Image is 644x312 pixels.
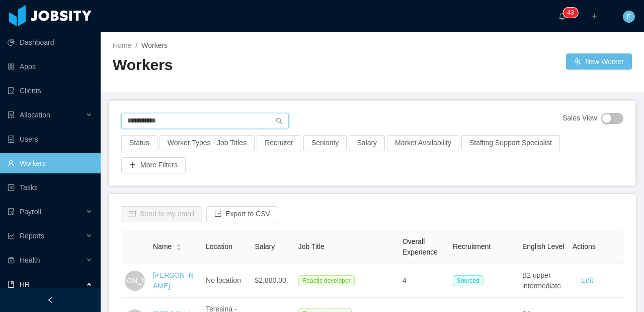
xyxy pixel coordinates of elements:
span: F [627,11,631,23]
button: Staffing Support Specialist [461,135,560,151]
h2: Workers [113,55,372,76]
a: Edit [581,276,593,284]
p: 3 [571,8,574,18]
button: Worker Types - Job Titles [159,135,255,151]
span: Allocation [20,111,50,119]
span: Payroll [20,208,41,216]
a: icon: userWorkers [8,153,93,173]
a: icon: robotUsers [8,129,93,149]
span: Reports [20,232,44,240]
span: Location [206,242,232,251]
span: Salary [255,242,275,251]
span: Workers [141,41,168,49]
a: icon: pie-chartDashboard [8,32,93,52]
i: icon: caret-down [176,246,182,249]
span: Sales View [562,113,597,124]
td: No location [202,264,251,298]
p: 4 [567,8,571,18]
a: Home [113,41,131,49]
i: icon: line-chart [8,232,15,239]
i: icon: book [8,281,15,288]
button: icon: plusMore Filters [121,157,186,173]
td: 4 [398,264,449,298]
span: Overall Experience [403,237,438,256]
a: [PERSON_NAME] [153,271,194,290]
i: icon: plus [591,13,598,20]
button: Market Availability [387,135,459,151]
td: B2 upper intermediate [518,264,569,298]
i: icon: search [276,117,283,124]
span: Name [153,241,172,252]
span: Sourced [453,275,484,286]
span: Reactjs developer [298,275,355,286]
sup: 43 [563,8,578,18]
span: / [135,41,137,49]
span: HR [20,280,30,288]
span: Job Title [298,242,325,251]
i: icon: caret-up [176,243,182,246]
button: Recruiter [257,135,301,151]
button: Salary [349,135,385,151]
span: [PERSON_NAME] [106,271,164,291]
span: Actions [573,242,596,251]
span: English Level [522,242,564,251]
i: icon: bell [558,13,566,20]
button: Status [121,135,157,151]
a: icon: profileTasks [8,177,93,198]
a: icon: auditClients [8,81,93,101]
span: Health [20,256,40,264]
button: icon: usergroup-addNew Worker [566,53,632,70]
a: icon: appstoreApps [8,56,93,77]
i: icon: medicine-box [8,257,15,264]
i: icon: file-protect [8,208,15,215]
span: $2,800.00 [255,276,286,284]
i: icon: solution [8,111,15,118]
button: Seniority [303,135,347,151]
div: Sort [176,242,182,249]
span: Recruitment [453,242,491,251]
button: icon: exportExport to CSV [206,206,278,222]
